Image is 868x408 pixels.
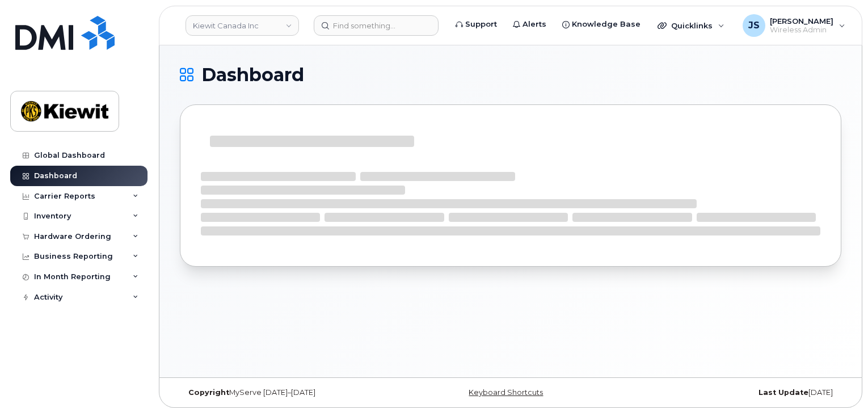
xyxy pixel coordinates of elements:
div: MyServe [DATE]–[DATE] [180,388,401,397]
strong: Copyright [188,388,229,397]
strong: Last Update [759,388,808,397]
a: Keyboard Shortcuts [469,388,543,397]
span: Dashboard [201,66,304,83]
div: [DATE] [621,388,841,397]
